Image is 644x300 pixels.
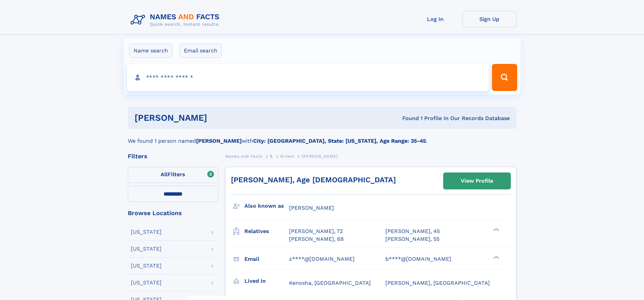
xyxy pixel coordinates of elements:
[444,173,510,189] a: View Profile
[302,154,338,159] span: [PERSON_NAME]
[196,138,242,144] b: [PERSON_NAME]
[289,205,334,211] span: [PERSON_NAME]
[231,176,396,184] a: [PERSON_NAME], Age [DEMOGRAPHIC_DATA]
[131,229,162,235] div: [US_STATE]
[128,11,225,29] img: Logo Names and Facts
[385,280,490,286] span: [PERSON_NAME], [GEOGRAPHIC_DATA]
[280,152,294,160] a: Brown
[131,263,162,269] div: [US_STATE]
[244,200,289,212] h3: Also known as
[462,11,517,27] a: Sign Up
[461,173,493,189] div: View Profile
[180,44,222,58] label: Email search
[253,138,426,144] b: City: [GEOGRAPHIC_DATA], State: [US_STATE], Age Range: 35-45
[244,275,289,287] h3: Lived in
[280,154,294,159] span: Brown
[131,280,162,285] div: [US_STATE]
[305,115,510,122] div: Found 1 Profile In Our Records Database
[270,154,273,159] span: B
[492,228,500,232] div: ❯
[492,255,500,259] div: ❯
[128,153,218,159] div: Filters
[129,44,172,58] label: Name search
[128,167,218,183] label: Filters
[492,64,517,91] button: Search Button
[385,228,440,235] a: [PERSON_NAME], 45
[128,129,517,145] div: We found 1 person named with .
[225,152,262,160] a: Names and Facts
[127,64,489,91] input: search input
[385,235,439,243] a: [PERSON_NAME], 55
[270,152,273,160] a: B
[289,228,343,235] a: [PERSON_NAME], 72
[161,171,168,178] span: All
[289,235,344,243] a: [PERSON_NAME], 68
[408,11,462,27] a: Log In
[135,114,305,122] h1: [PERSON_NAME]
[244,226,289,237] h3: Relatives
[128,210,218,216] div: Browse Locations
[289,280,371,286] span: Kenosha, [GEOGRAPHIC_DATA]
[131,246,162,252] div: [US_STATE]
[244,253,289,265] h3: Email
